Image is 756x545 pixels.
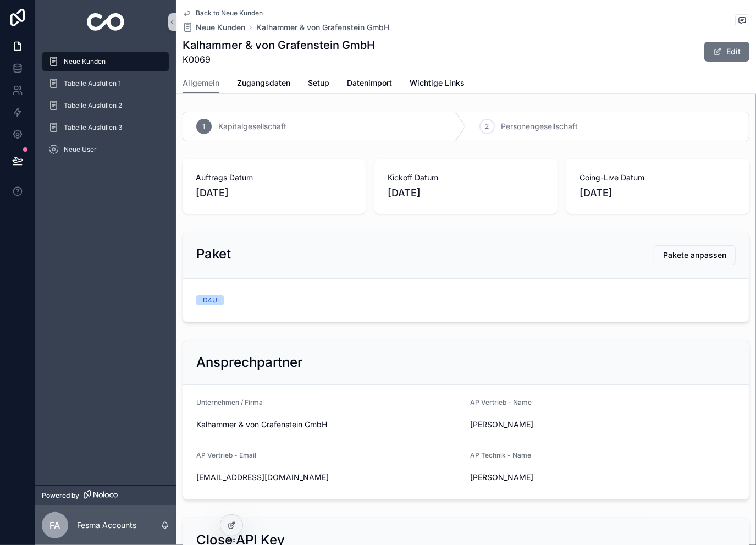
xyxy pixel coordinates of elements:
[42,96,169,115] a: Tabelle Ausfüllen 2
[42,74,169,93] a: Tabelle Ausfüllen 1
[347,73,392,95] a: Datenimport
[42,491,79,500] span: Powered by
[256,22,389,33] a: Kalhammer & von Grafenstein GmbH
[183,53,375,66] span: K0069
[64,101,122,110] span: Tabelle Ausfüllen 2
[196,419,462,430] span: Kalhammer & von Grafenstein GmbH
[663,250,726,261] span: Pakete anpassen
[580,185,736,201] span: [DATE]
[501,121,578,132] span: Personengesellschaft
[388,172,544,183] span: Kickoff Datum
[237,73,290,95] a: Zugangsdaten
[410,73,465,95] a: Wichtige Links
[35,44,176,174] div: scrollable content
[203,295,217,305] div: D4U
[183,78,219,89] span: Allgemein
[42,52,169,71] a: Neue Kunden
[196,185,352,201] span: [DATE]
[196,451,256,459] span: AP Vertrieb - Email
[64,57,106,66] span: Neue Kunden
[196,398,263,406] span: Unternehmen / Firma
[196,172,352,183] span: Auftrags Datum
[183,22,245,33] a: Neue Kunden
[237,78,290,89] span: Zugangsdaten
[471,419,599,430] span: [PERSON_NAME]
[308,73,329,95] a: Setup
[42,140,169,159] a: Neue User
[64,123,122,132] span: Tabelle Ausfüllen 3
[183,73,219,94] a: Allgemein
[485,122,489,131] span: 2
[704,42,749,62] button: Edit
[471,472,599,483] span: [PERSON_NAME]
[77,520,136,531] p: Fesma Accounts
[196,9,263,18] span: Back to Neue Kunden
[308,78,329,89] span: Setup
[35,485,176,505] a: Powered by
[196,22,245,33] span: Neue Kunden
[218,121,286,132] span: Kapitalgesellschaft
[654,245,736,265] button: Pakete anpassen
[471,451,532,459] span: AP Technik - Name
[87,13,125,31] img: App logo
[64,79,121,88] span: Tabelle Ausfüllen 1
[42,118,169,137] a: Tabelle Ausfüllen 3
[183,37,375,53] h1: Kalhammer & von Grafenstein GmbH
[196,472,462,483] span: [EMAIL_ADDRESS][DOMAIN_NAME]
[50,519,60,532] span: FA
[410,78,465,89] span: Wichtige Links
[580,172,736,183] span: Going-Live Datum
[196,354,302,371] h2: Ansprechpartner
[203,122,206,131] span: 1
[183,9,263,18] a: Back to Neue Kunden
[347,78,392,89] span: Datenimport
[196,245,231,263] h2: Paket
[471,398,532,406] span: AP Vertrieb - Name
[388,185,544,201] span: [DATE]
[64,145,97,154] span: Neue User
